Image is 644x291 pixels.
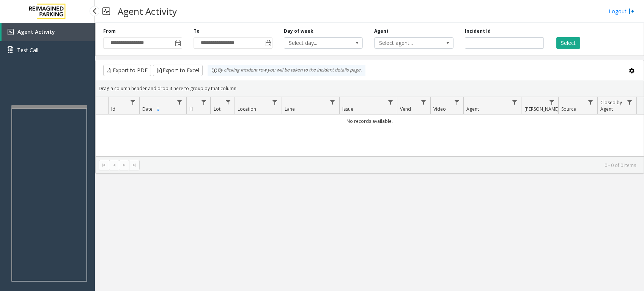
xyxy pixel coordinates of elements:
span: Agent [466,106,479,112]
a: H Filter Menu [198,97,209,107]
a: Issue Filter Menu [385,97,395,107]
button: Export to Excel [153,65,203,76]
label: Day of week [284,28,313,35]
span: Video [433,106,446,112]
span: Toggle popup [173,38,182,48]
span: Lane [285,106,295,112]
a: Date Filter Menu [175,97,185,107]
span: Select day... [284,38,347,48]
a: Source Filter Menu [586,97,596,107]
button: Export to PDF [103,65,151,76]
span: Test Call [17,46,38,54]
span: Date [142,106,153,112]
a: Video Filter Menu [452,97,462,107]
img: infoIcon.svg [211,67,217,73]
label: Agent [374,28,389,35]
span: Toggle popup [264,38,272,48]
a: Vend Filter Menu [419,97,429,107]
span: Vend [400,106,411,112]
a: Lot Filter Menu [223,97,233,107]
div: Drag a column header and drop it here to group by that column [96,82,644,95]
span: Source [561,106,576,112]
div: By clicking Incident row you will be taken to the incident details page. [208,65,365,76]
span: Closed by Agent [600,99,622,112]
img: pageIcon [102,2,110,21]
a: Logout [609,7,635,15]
button: Select [556,37,580,49]
span: Lot [214,106,220,112]
a: Location Filter Menu [270,97,280,107]
span: [PERSON_NAME] [524,106,559,112]
label: Incident Id [465,28,491,35]
label: To [194,28,200,35]
span: Sortable [155,106,161,112]
h3: Agent Activity [114,2,181,21]
kendo-pager-info: 0 - 0 of 0 items [144,162,636,169]
a: Agent Activity [2,23,95,41]
span: H [189,106,193,112]
a: Lane Filter Menu [328,97,338,107]
a: Agent Filter Menu [509,97,520,107]
span: Agent Activity [17,28,55,35]
span: Issue [342,106,353,112]
img: 'icon' [8,29,14,35]
a: Closed by Agent Filter Menu [625,97,635,107]
span: Select agent... [375,38,437,48]
td: No records available. [96,114,644,128]
div: Data table [96,97,644,156]
a: Id Filter Menu [128,97,138,107]
label: From [103,28,116,35]
a: Parker Filter Menu [546,97,557,107]
span: Location [238,106,256,112]
span: Id [111,106,115,112]
img: logout [628,7,635,15]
